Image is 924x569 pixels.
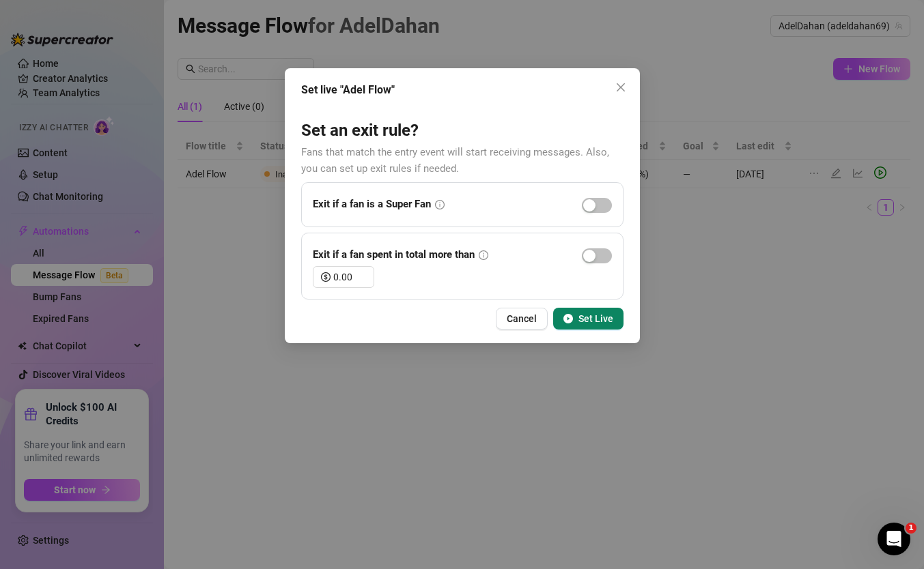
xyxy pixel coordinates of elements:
[610,82,632,93] span: Close
[878,523,910,555] iframe: Intercom live chat
[610,76,632,98] button: Close
[563,314,573,323] span: play-circle
[507,313,537,324] span: Cancel
[496,308,548,330] button: Cancel
[313,198,431,210] strong: Exit if a fan is a Super Fan
[906,523,916,534] span: 1
[578,313,613,324] span: Set Live
[301,120,624,142] h3: Set an exit rule?
[301,82,624,98] div: Set live "Adel Flow"
[301,146,609,175] span: Fans that match the entry event will start receiving messages. Also, you can set up exit rules if...
[313,248,475,261] strong: Exit if a fan spent in total more than
[553,308,624,330] button: Set Live
[435,200,445,209] span: info-circle
[615,82,626,93] span: close
[479,250,488,260] span: info-circle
